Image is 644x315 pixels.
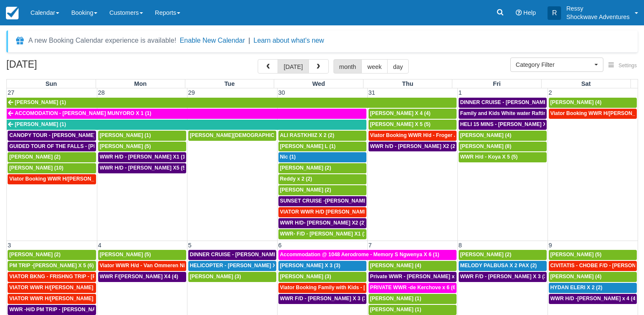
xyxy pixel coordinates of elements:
[549,272,637,282] a: [PERSON_NAME] (4)
[459,109,547,119] a: Family and Kids White water Rafting - [PERSON_NAME] X4 (4)
[550,274,602,279] span: [PERSON_NAME] (4)
[370,143,457,149] span: WWR h/D - [PERSON_NAME] X2 (2)
[8,250,96,260] a: [PERSON_NAME] (2)
[549,250,637,260] a: [PERSON_NAME] (5)
[369,294,457,304] a: [PERSON_NAME] (1)
[280,209,381,215] span: VIATOR WWR H/D [PERSON_NAME] 4 (4)
[98,261,186,271] a: Viator WWR H/d - Van Ommeren Nick X 4 (4)
[548,242,553,249] span: 9
[278,185,366,195] a: [PERSON_NAME] (2)
[9,274,151,279] span: VIATOR BKNG - FRISHNG TRIP - [PERSON_NAME] X 5 (4)
[369,109,457,119] a: [PERSON_NAME] X 4 (4)
[460,110,614,116] span: Family and Kids White water Rafting - [PERSON_NAME] X4 (4)
[7,242,12,249] span: 3
[459,152,547,162] a: WWR H/d - Koya X 5 (5)
[6,59,113,75] h2: [DATE]
[549,283,637,293] a: HYDAN ELERI X 2 (2)
[280,252,440,257] span: Accommodation @ 1048 Aerodrome - Memory S Ngwenya X 6 (1)
[369,261,457,271] a: [PERSON_NAME] (4)
[280,154,296,160] span: Nic (1)
[369,283,457,293] a: PRIVATE WWR -de Kerchove x 6 (6)
[460,263,537,268] span: MELODY PALBUSA X 2 PAX (2)
[278,229,366,239] a: WWR- F/D - [PERSON_NAME] X1 (1)
[549,261,637,271] a: CIVITATIS - CHOBE F/D - [PERSON_NAME] X 2 (3)
[278,196,366,206] a: SUNSET CRUISE -[PERSON_NAME] X2 (2)
[459,250,547,260] a: [PERSON_NAME] (2)
[9,252,61,257] span: [PERSON_NAME] (2)
[9,285,105,290] span: VIATOR WWR H/[PERSON_NAME] 2 (2)
[493,80,501,87] span: Fri
[458,89,463,96] span: 1
[7,98,457,108] a: [PERSON_NAME] (1)
[188,131,276,141] a: [PERSON_NAME][DEMOGRAPHIC_DATA] (6)
[190,132,300,138] span: [PERSON_NAME][DEMOGRAPHIC_DATA] (6)
[190,252,294,257] span: DINNER CRUISE - [PERSON_NAME] X3 (3)
[278,294,366,304] a: WWR F/D - [PERSON_NAME] X 3 (3)
[368,89,376,96] span: 31
[100,263,208,268] span: Viator WWR H/d - Van Ommeren Nick X 4 (4)
[280,263,341,268] span: [PERSON_NAME] X 3 (3)
[134,80,147,87] span: Mon
[8,305,96,315] a: WWR -H/D PM TRIP - [PERSON_NAME] X5 (5)
[370,285,457,290] span: PRIVATE WWR -de Kerchove x 6 (6)
[459,120,547,130] a: HELI 15 MINS - [PERSON_NAME] X4 (4)
[278,89,286,96] span: 30
[278,261,366,271] a: [PERSON_NAME] X 3 (3)
[280,132,334,138] span: ALI RASTKHIIZ X 2 (2)
[523,9,536,16] span: Help
[458,242,463,249] span: 8
[566,13,630,21] p: Shockwave Adventures
[370,121,431,127] span: [PERSON_NAME] X 5 (5)
[361,59,388,74] button: week
[603,60,642,72] button: Settings
[459,272,547,282] a: WWR F/D - [PERSON_NAME] X 3 (3)
[387,59,409,74] button: day
[15,99,66,105] span: [PERSON_NAME] (1)
[188,250,276,260] a: DINNER CRUISE - [PERSON_NAME] X3 (3)
[460,121,557,127] span: HELI 15 MINS - [PERSON_NAME] X4 (4)
[278,174,366,184] a: Reddy x 2 (2)
[550,296,637,301] span: WWR H/D -[PERSON_NAME] x 4 (4)
[9,176,219,182] span: Viator Booking WWR H/[PERSON_NAME] [PERSON_NAME][GEOGRAPHIC_DATA] (1)
[98,163,186,173] a: WWR H/D - [PERSON_NAME] X5 (5)
[369,131,457,141] a: Viator Booking WWR H/d - Froger Julien X1 (1)
[369,120,457,130] a: [PERSON_NAME] X 5 (5)
[100,154,187,160] span: WWR H/D - [PERSON_NAME] X1 (1)
[28,36,176,46] div: A new Booking Calendar experience is available!
[369,142,457,152] a: WWR h/D - [PERSON_NAME] X2 (2)
[460,154,518,160] span: WWR H/d - Koya X 5 (5)
[188,261,276,271] a: HELICOPTER - [PERSON_NAME] X 3 (3)
[459,142,547,152] a: [PERSON_NAME] (8)
[460,252,512,257] span: [PERSON_NAME] (2)
[9,307,121,312] span: WWR -H/D PM TRIP - [PERSON_NAME] X5 (5)
[278,142,366,152] a: [PERSON_NAME] L (1)
[98,131,186,141] a: [PERSON_NAME] (1)
[278,163,366,173] a: [PERSON_NAME] (2)
[9,263,94,268] span: PM TRIP -[PERSON_NAME] X 5 (6)
[278,218,366,228] a: WWR H/D- [PERSON_NAME] X2 (2)
[459,261,547,271] a: MELODY PALBUSA X 2 PAX (2)
[402,80,413,87] span: Thu
[280,296,369,301] span: WWR F/D - [PERSON_NAME] X 3 (3)
[550,285,603,290] span: HYDAN ELERI X 2 (2)
[190,274,241,279] span: [PERSON_NAME] (3)
[549,98,637,108] a: [PERSON_NAME] (4)
[8,261,96,271] a: PM TRIP -[PERSON_NAME] X 5 (6)
[8,272,96,282] a: VIATOR BKNG - FRISHNG TRIP - [PERSON_NAME] X 5 (4)
[280,285,419,290] span: Viator Booking Family with Kids - [PERSON_NAME] 4 (4)
[9,296,105,301] span: VIATOR WWR H/[PERSON_NAME] 2 (2)
[248,37,250,44] span: |
[98,142,186,152] a: [PERSON_NAME] (5)
[8,174,96,184] a: Viator Booking WWR H/[PERSON_NAME] [PERSON_NAME][GEOGRAPHIC_DATA] (1)
[278,152,366,162] a: Nic (1)
[224,80,235,87] span: Tue
[280,231,369,237] span: WWR- F/D - [PERSON_NAME] X1 (1)
[280,165,331,171] span: [PERSON_NAME] (2)
[370,263,421,268] span: [PERSON_NAME] (4)
[187,89,196,96] span: 29
[97,242,102,249] span: 4
[188,272,276,282] a: [PERSON_NAME] (3)
[548,6,561,20] div: R
[280,143,336,149] span: [PERSON_NAME] L (1)
[45,80,57,87] span: Sun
